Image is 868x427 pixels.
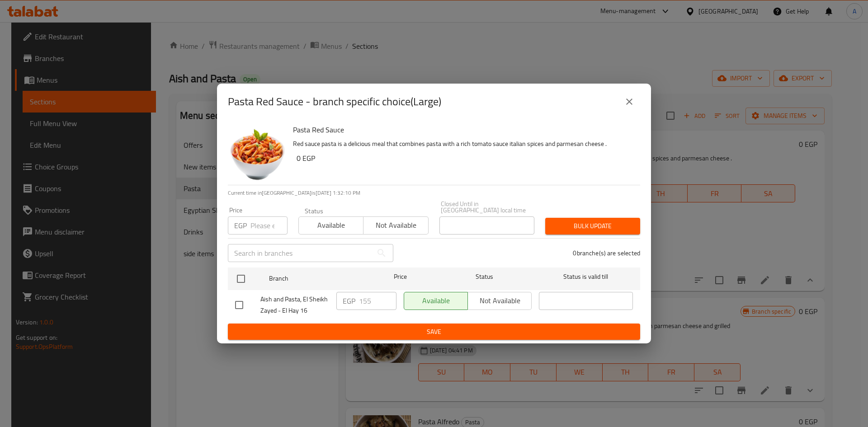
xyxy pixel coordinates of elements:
button: close [618,91,640,113]
p: 0 branche(s) are selected [573,249,640,258]
h6: 0 EGP [297,152,633,164]
button: Available [298,216,363,235]
h2: Pasta Red Sauce - branch specific choice(Large) [228,94,441,109]
input: Please enter price [250,216,288,235]
span: Branch [269,273,363,284]
p: EGP [234,220,247,231]
span: Available [302,219,360,232]
input: Search in branches [228,244,373,262]
button: Bulk update [545,218,640,235]
span: Status is valid till [539,271,633,282]
p: Current time in [GEOGRAPHIC_DATA] is [DATE] 1:32:10 PM [228,189,640,197]
p: EGP [343,296,355,306]
img: Pasta Red Sauce [228,123,286,181]
span: Status [438,271,532,282]
button: Save [228,324,640,340]
span: Price [370,271,430,282]
span: Save [235,326,633,338]
span: Bulk update [552,221,633,232]
span: Not available [367,219,425,232]
span: Aish and Pasta, El Sheikh Zayed - El Hay 16 [260,294,329,316]
button: Not available [363,216,428,235]
input: Please enter price [359,292,396,310]
h6: Pasta Red Sauce [293,123,633,136]
p: Red sauce pasta is a delicious meal that combines pasta with a rich tomato sauce italian spices a... [293,138,633,150]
